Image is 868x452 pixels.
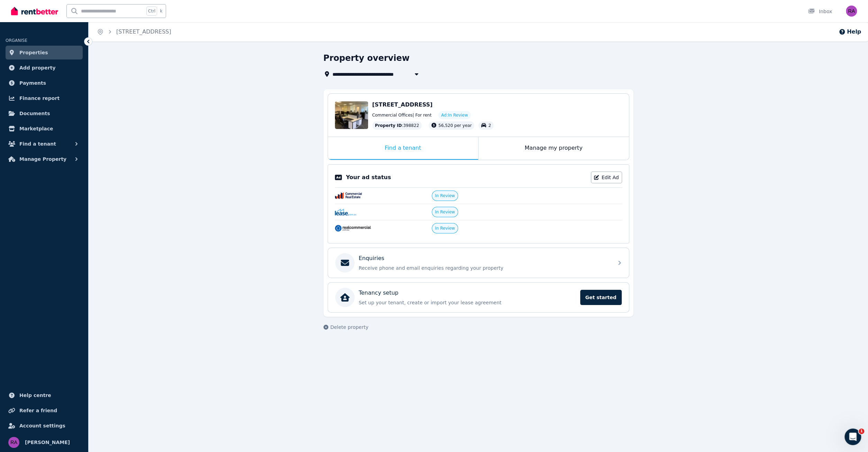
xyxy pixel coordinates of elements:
span: Finance report [19,94,60,102]
span: Documents [19,109,50,118]
p: Enquiries [359,254,384,262]
span: 2 [488,123,491,128]
span: ORGANISE [6,38,27,43]
div: : 398822 [372,121,422,130]
span: Account settings [19,422,65,430]
button: Help [839,28,861,36]
a: Documents [6,107,83,120]
span: Add property [19,64,56,72]
button: Manage Property [6,152,83,166]
img: RentBetter [11,6,58,16]
div: Manage my property [478,137,629,160]
span: Payments [19,79,46,87]
span: Properties [19,48,48,57]
a: Marketplace [6,122,83,136]
nav: Breadcrumb [89,22,180,41]
span: Ctrl [146,7,157,16]
span: [STREET_ADDRESS] [372,101,433,108]
div: Find a tenant [328,137,478,160]
a: Properties [6,46,83,59]
span: Help centre [19,391,51,399]
a: Help centre [6,388,83,402]
a: Refer a friend [6,404,83,417]
img: Rosa Acland [846,6,857,17]
a: [STREET_ADDRESS] [116,28,171,35]
a: Edit Ad [591,172,622,183]
span: Delete property [330,324,368,331]
a: Tenancy setupSet up your tenant, create or import your lease agreementGet started [328,283,629,312]
span: In Review [435,193,455,199]
a: Account settings [6,419,83,433]
a: Finance report [6,91,83,105]
span: Ad: In Review [441,112,468,118]
a: EnquiriesReceive phone and email enquiries regarding your property [328,248,629,278]
span: [PERSON_NAME] [25,438,70,446]
button: Delete property [323,324,368,331]
p: Tenancy setup [359,289,399,297]
img: RealCommercial.com.au [335,225,371,232]
p: Your ad status [346,173,391,182]
h1: Property overview [323,53,410,64]
span: Commercial Offices | For rent [372,112,432,118]
img: CommercialRealEstate.com.au [335,192,362,199]
img: Lease.com.au [335,209,357,215]
button: Find a tenant [6,137,83,151]
span: 56,520 per year [438,123,472,128]
span: Refer a friend [19,406,57,415]
span: Get started [580,290,622,305]
span: In Review [435,225,455,231]
div: Inbox [808,8,832,15]
p: Receive phone and email enquiries regarding your property [359,265,609,271]
span: 1 [859,428,864,434]
span: Property ID [375,123,402,128]
span: Find a tenant [19,140,56,148]
span: k [160,8,162,14]
p: Set up your tenant, create or import your lease agreement [359,299,576,306]
span: Manage Property [19,155,66,163]
a: Payments [6,76,83,90]
span: In Review [435,209,455,215]
iframe: Intercom live chat [844,428,861,445]
img: Rosa Acland [8,437,19,448]
span: Marketplace [19,124,53,133]
a: Add property [6,61,83,75]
